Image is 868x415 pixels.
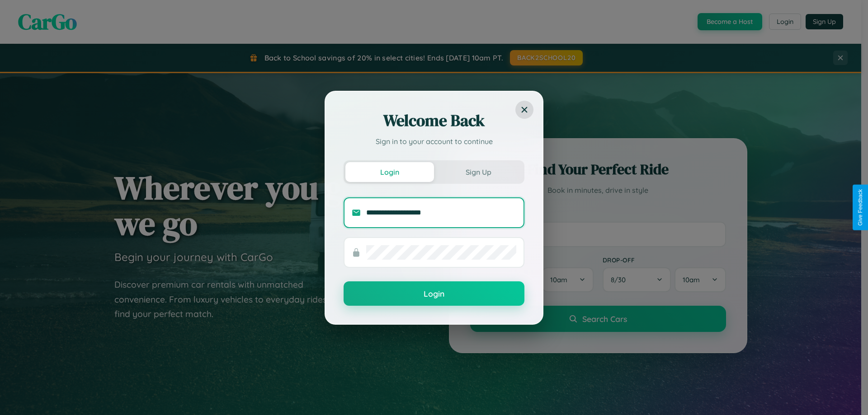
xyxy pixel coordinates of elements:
[344,136,524,147] p: Sign in to your account to continue
[344,110,524,131] h2: Welcome Back
[434,162,523,182] button: Sign Up
[344,281,524,306] button: Login
[345,162,434,182] button: Login
[857,189,863,226] div: Give Feedback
